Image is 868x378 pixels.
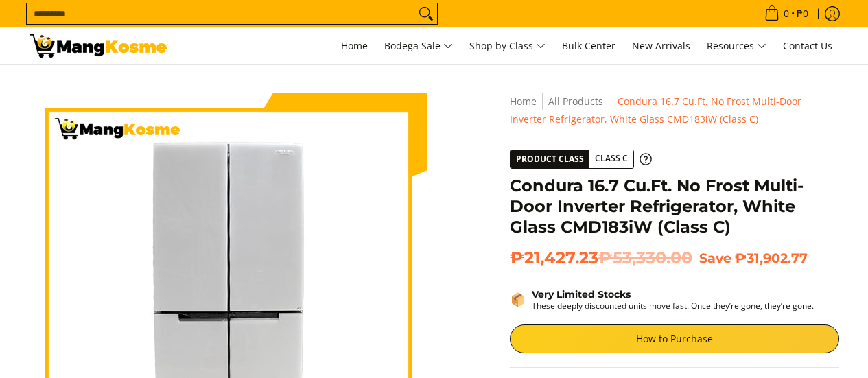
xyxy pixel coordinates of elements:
a: Home [510,95,537,108]
strong: Very Limited Stocks [532,288,631,300]
a: Contact Us [776,27,839,64]
span: Condura 16.7 Cu.Ft. No Frost Multi-Door Inverter Refrigerator, White Glass CMD183iW (Class C) [510,95,801,126]
span: • [760,6,812,21]
a: Bodega Sale [377,27,460,64]
span: New Arrivals [632,39,690,52]
a: Home [334,27,375,64]
span: Bodega Sale [384,38,453,55]
span: Shop by Class [469,38,546,55]
span: Class C [589,150,633,167]
span: Bulk Center [562,39,615,52]
span: Contact Us [783,39,832,52]
span: Resources [707,38,766,55]
button: Search [415,3,437,24]
nav: Breadcrumbs [510,93,839,128]
span: ₱31,902.77 [735,250,808,266]
nav: Main Menu [180,27,839,64]
span: Product Class [511,150,589,168]
a: Bulk Center [555,27,622,64]
span: ₱21,427.23 [510,248,692,268]
a: How to Purchase [510,324,839,353]
a: Resources [700,27,773,64]
span: Home [341,39,368,52]
span: ₱0 [795,9,810,19]
a: New Arrivals [625,27,697,64]
a: All Products [548,95,603,108]
span: 0 [782,9,791,19]
a: Shop by Class [462,27,552,64]
h1: Condura 16.7 Cu.Ft. No Frost Multi-Door Inverter Refrigerator, White Glass CMD183iW (Class C) [510,176,839,237]
p: These deeply discounted units move fast. Once they’re gone, they’re gone. [532,300,814,311]
img: Condura 16.7 Cu.Ft. No Frost Multi-Door Inverter Refrigerator, White G | Mang Kosme [30,34,167,58]
a: Product Class Class C [510,150,652,169]
del: ₱53,330.00 [598,248,692,268]
span: Save [699,250,731,266]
